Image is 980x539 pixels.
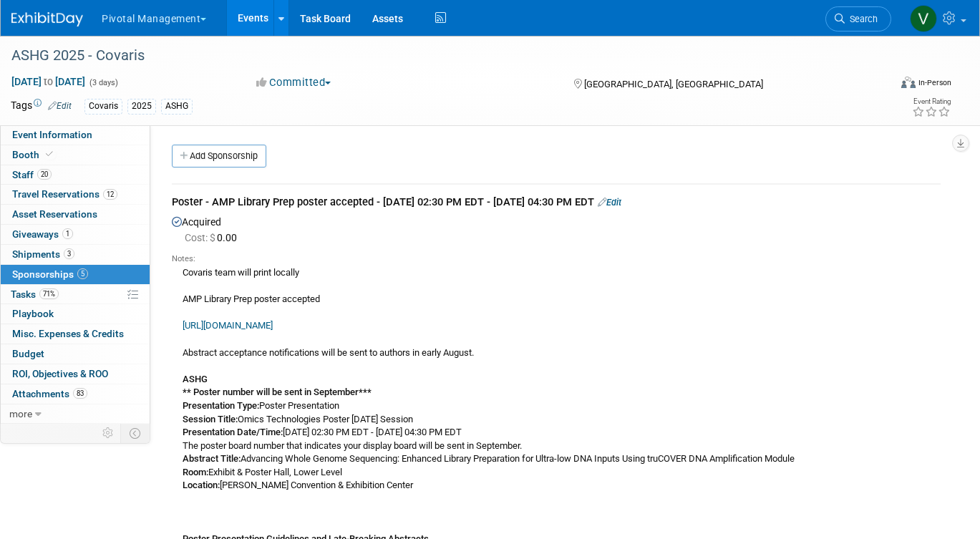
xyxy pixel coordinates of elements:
[183,414,238,424] b: Session Title:
[183,387,372,397] b: ** Poster number will be sent in September***
[584,79,763,89] span: [GEOGRAPHIC_DATA], [GEOGRAPHIC_DATA]
[12,308,54,319] span: Playbook
[598,197,621,208] a: Edit
[73,388,87,399] span: 83
[183,400,259,411] b: Presentation Type:
[1,304,150,324] a: Playbook
[812,74,951,96] div: Event Format
[183,467,208,477] b: Room:
[1,225,150,244] a: Giveaways1
[1,245,150,264] a: Shipments3
[172,195,941,213] div: Poster - AMP Library Prep poster accepted - [DATE] 02:30 PM EDT - [DATE] 04:30 PM EDT
[121,424,150,442] td: Toggle Event Tabs
[185,232,217,243] span: Cost: $
[918,77,951,88] div: In-Person
[88,78,118,87] span: (3 days)
[183,453,241,464] b: Abstract Title:
[12,169,52,180] span: Staff
[1,185,150,204] a: Travel Reservations12
[12,348,44,359] span: Budget
[11,75,86,88] span: [DATE] [DATE]
[12,248,74,260] span: Shipments
[1,364,150,384] a: ROI, Objectives & ROO
[48,101,72,111] a: Edit
[825,6,891,31] a: Search
[46,150,53,158] i: Booth reservation complete
[161,99,193,114] div: ASHG
[39,288,59,299] span: 71%
[37,169,52,180] span: 20
[183,374,208,384] b: ASHG
[12,228,73,240] span: Giveaways
[6,43,871,69] div: ASHG 2025 - Covaris
[1,324,150,344] a: Misc. Expenses & Credits
[1,285,150,304] a: Tasks71%
[185,232,243,243] span: 0.00
[845,14,878,24] span: Search
[9,408,32,419] span: more
[64,248,74,259] span: 3
[251,75,336,90] button: Committed
[901,77,916,88] img: Format-Inperson.png
[96,424,121,442] td: Personalize Event Tab Strip
[12,188,117,200] span: Travel Reservations
[103,189,117,200] span: 12
[77,268,88,279] span: 5
[172,253,941,265] div: Notes:
[11,288,59,300] span: Tasks
[12,328,124,339] span: Misc. Expenses & Credits
[1,344,150,364] a: Budget
[12,149,56,160] span: Booth
[912,98,951,105] div: Event Rating
[1,384,150,404] a: Attachments83
[1,205,150,224] a: Asset Reservations
[84,99,122,114] div: Covaris
[62,228,73,239] span: 1
[127,99,156,114] div: 2025
[1,404,150,424] a: more
[12,368,108,379] span: ROI, Objectives & ROO
[183,320,273,331] a: [URL][DOMAIN_NAME]
[11,12,83,26] img: ExhibitDay
[1,145,150,165] a: Booth
[12,268,88,280] span: Sponsorships
[1,125,150,145] a: Event Information
[183,480,220,490] b: Location:
[11,98,72,115] td: Tags
[910,5,937,32] img: Valerie Weld
[12,208,97,220] span: Asset Reservations
[42,76,55,87] span: to
[12,129,92,140] span: Event Information
[172,145,266,167] a: Add Sponsorship
[1,265,150,284] a: Sponsorships5
[1,165,150,185] a: Staff20
[183,427,283,437] b: Presentation Date/Time:
[12,388,87,399] span: Attachments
